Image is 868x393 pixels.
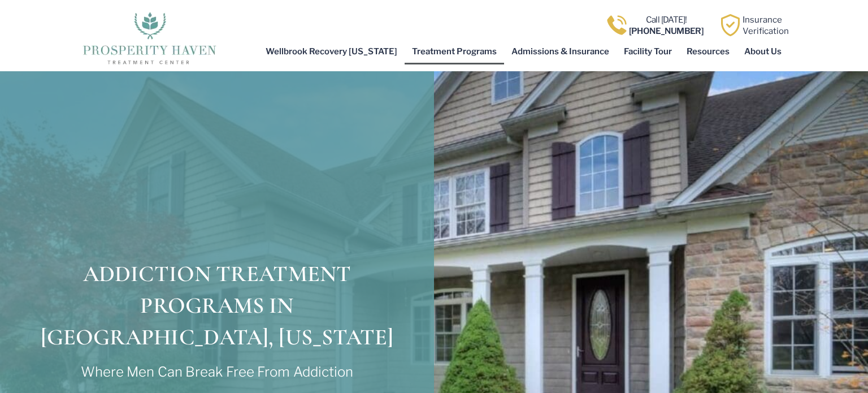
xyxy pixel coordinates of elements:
a: Call [DATE]![PHONE_NUMBER] [629,15,704,36]
a: Resources [679,38,737,64]
span: Where Men Can Break Free From Addiction [81,353,354,382]
h1: ADDICTION TREATMENT PROGRAMS IN [GEOGRAPHIC_DATA], [US_STATE] [21,258,412,385]
img: Learn how Prosperity Haven, a verified substance abuse center can help you overcome your addiction [719,14,741,36]
a: Wellbrook Recovery [US_STATE] [258,38,405,64]
a: Treatment Programs [405,38,504,64]
a: Admissions & Insurance [504,38,617,64]
a: About Us [737,38,789,64]
b: [PHONE_NUMBER] [629,26,704,36]
a: InsuranceVerification [743,15,789,36]
a: Facility Tour [617,38,679,64]
img: The logo for Prosperity Haven Addiction Recovery Center. [79,9,220,66]
img: Call one of Prosperity Haven's dedicated counselors today so we can help you overcome addiction [606,14,628,36]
